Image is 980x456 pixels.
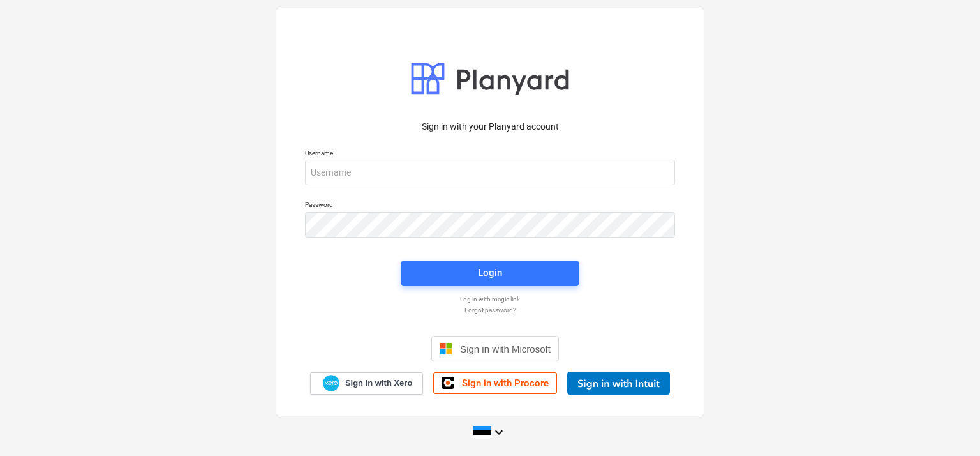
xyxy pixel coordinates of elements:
a: Forgot password? [299,306,681,314]
p: Password [305,201,675,211]
a: Sign in with Procore [433,372,557,394]
a: Log in with magic link [299,295,681,303]
span: Sign in with Procore [462,377,549,389]
i: keyboard_arrow_down [491,425,507,440]
button: Login [401,261,579,286]
img: Xero logo [323,375,339,392]
a: Sign in with Xero [310,372,424,395]
p: Sign in with your Planyard account [305,120,675,133]
div: Login [478,264,502,281]
p: Username [305,149,675,160]
span: Sign in with Xero [345,377,412,389]
span: Sign in with Microsoft [460,344,551,354]
img: Microsoft logo [440,342,452,355]
input: Username [305,160,675,185]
